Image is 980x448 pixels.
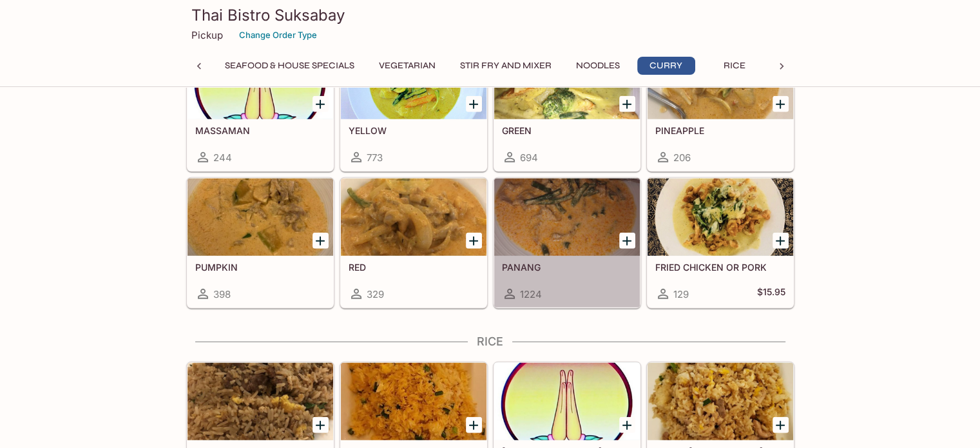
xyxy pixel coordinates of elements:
[187,178,334,308] a: PUMPKIN398
[647,178,794,308] a: FRIED CHICKEN OR PORK129$15.95
[466,417,482,433] button: Add PINEAPPLE FRIED RICE
[340,178,487,308] a: RED329
[466,96,482,112] button: Add YELLOW
[213,288,231,300] span: 398
[191,29,223,41] p: Pickup
[341,363,486,440] div: PINEAPPLE FRIED RICE
[494,179,640,256] div: PANANG
[341,42,486,119] div: YELLOW
[655,262,785,273] h5: FRIED CHICKEN OR PORK
[773,233,789,249] button: Add FRIED CHICKEN OR PORK
[372,57,443,75] button: Vegetarian
[233,25,323,45] button: Change Order Type
[187,179,333,256] div: PUMPKIN
[648,363,793,440] div: HOUSE FRIED RICE
[213,151,232,164] span: 244
[312,417,329,433] button: Add THAI CHILI FRIED RICE
[187,42,333,119] div: MASSAMAN
[367,288,384,300] span: 329
[673,151,691,164] span: 206
[494,363,640,440] div: THAI TOM YUM FRIED RICE
[191,5,789,25] h3: Thai Bistro Suksabay
[757,286,785,302] h5: $15.95
[648,179,793,256] div: FRIED CHICKEN OR PORK
[773,96,789,112] button: Add PINEAPPLE
[187,363,333,440] div: THAI CHILI FRIED RICE
[186,335,794,349] h4: Rice
[648,42,793,119] div: PINEAPPLE
[494,41,640,171] a: GREEN694
[195,262,325,273] h5: PUMPKIN
[706,57,764,75] button: Rice
[494,178,640,308] a: PANANG1224
[340,41,487,171] a: YELLOW773
[349,125,479,136] h5: YELLOW
[637,57,695,75] button: Curry
[647,41,794,171] a: PINEAPPLE206
[619,233,635,249] button: Add PANANG
[502,262,632,273] h5: PANANG
[673,288,689,300] span: 129
[367,151,383,164] span: 773
[312,233,329,249] button: Add PUMPKIN
[218,57,361,75] button: Seafood & House Specials
[773,417,789,433] button: Add HOUSE FRIED RICE
[619,417,635,433] button: Add THAI TOM YUM FRIED RICE
[312,96,329,112] button: Add MASSAMAN
[349,262,479,273] h5: RED
[520,288,542,300] span: 1224
[453,57,559,75] button: Stir Fry and Mixer
[494,42,640,119] div: GREEN
[466,233,482,249] button: Add RED
[619,96,635,112] button: Add GREEN
[195,125,325,136] h5: MASSAMAN
[520,151,538,164] span: 694
[187,41,334,171] a: MASSAMAN244
[655,125,785,136] h5: PINEAPPLE
[502,125,632,136] h5: GREEN
[341,179,486,256] div: RED
[569,57,627,75] button: Noodles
